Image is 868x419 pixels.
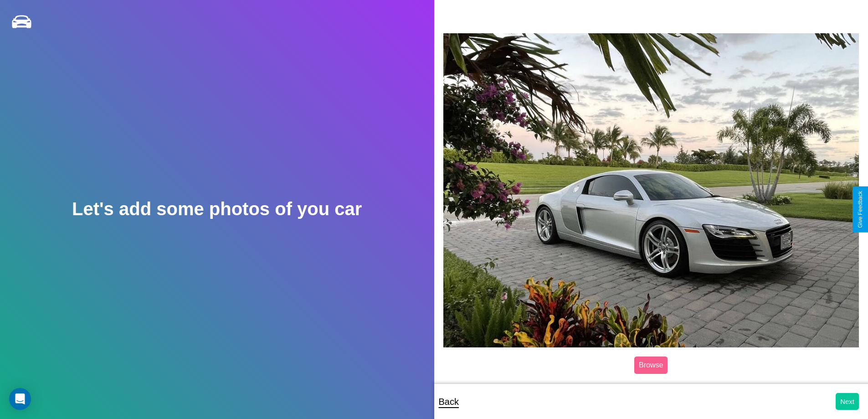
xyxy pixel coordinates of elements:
[857,191,863,228] div: Give Feedback
[443,33,859,347] img: posted
[836,393,859,410] button: Next
[439,393,459,410] p: Back
[72,199,362,219] h2: Let's add some photos of you car
[634,357,668,374] label: Browse
[9,388,31,410] div: Open Intercom Messenger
